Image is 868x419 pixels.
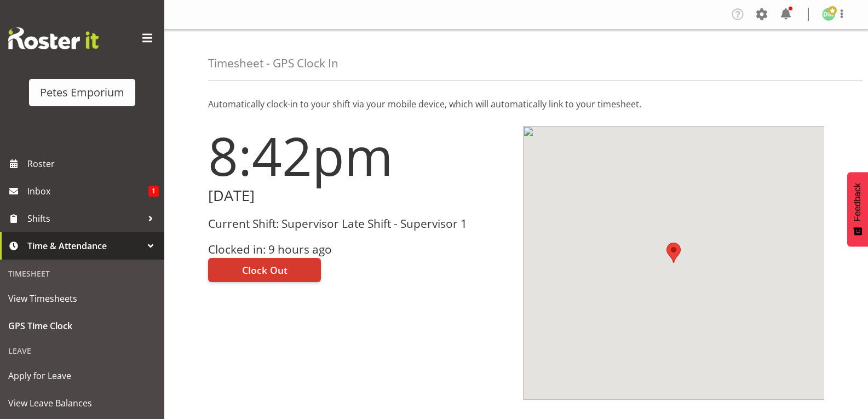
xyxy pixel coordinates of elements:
span: Clock Out [242,263,288,277]
span: Roster [27,156,159,172]
div: Leave [3,340,162,362]
span: View Leave Balances [8,395,156,411]
a: Apply for Leave [3,362,162,389]
span: View Timesheets [8,290,156,307]
span: Inbox [27,183,148,199]
img: david-mcauley697.jpg [822,8,835,21]
span: Apply for Leave [8,368,156,384]
div: Petes Emporium [40,84,124,101]
span: Shifts [27,210,142,227]
span: GPS Time Clock [8,318,156,334]
a: View Timesheets [3,285,162,312]
button: Feedback - Show survey [847,172,868,246]
h2: [DATE] [208,187,510,204]
button: Clock Out [208,258,321,282]
span: Time & Attendance [27,238,142,254]
div: Timesheet [3,262,162,285]
h3: Clocked in: 9 hours ago [208,243,510,256]
p: Automatically clock-in to your shift via your mobile device, which will automatically link to you... [208,97,824,111]
span: 1 [148,186,159,197]
a: View Leave Balances [3,389,162,417]
h3: Current Shift: Supervisor Late Shift - Supervisor 1 [208,217,510,230]
h4: Timesheet - GPS Clock In [208,57,338,70]
img: Rosterit website logo [8,27,99,49]
h1: 8:42pm [208,126,510,185]
a: GPS Time Clock [3,312,162,340]
span: Feedback [853,183,863,221]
